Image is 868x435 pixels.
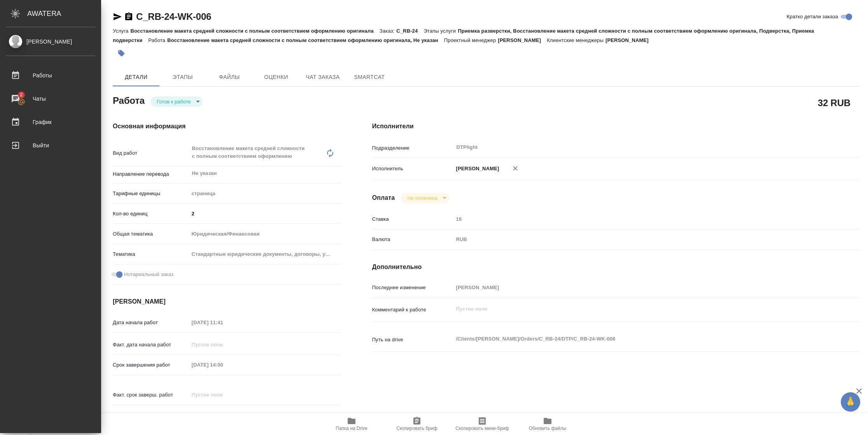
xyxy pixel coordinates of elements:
h4: Оплата [372,193,395,203]
p: Услуга [113,28,130,34]
p: Ставка [372,215,453,223]
input: Пустое поле [189,389,257,400]
button: Готов к работе [154,98,193,105]
p: Работа [148,37,167,43]
button: 🙏 [841,392,860,412]
span: 🙏 [844,394,857,410]
span: Кратко детали заказа [787,13,838,21]
span: SmartCat [351,72,388,82]
a: График [2,112,99,132]
input: ✎ Введи что-нибудь [189,409,257,421]
p: Кол-во единиц [113,210,189,218]
button: Скопировать мини-бриф [450,413,515,435]
button: Скопировать ссылку для ЯМессенджера [113,12,122,21]
div: Выйти [6,140,95,151]
div: Юридическая/Финансовая [189,227,341,241]
p: Тематика [113,250,189,258]
input: Пустое поле [189,317,257,328]
span: Этапы [164,72,201,82]
p: C_RB-24 [396,28,423,34]
span: 2 [15,91,27,99]
p: Факт. срок заверш. работ [113,391,189,399]
p: Восстановление макета средней сложности с полным соответствием оформлению оригинала [130,28,379,34]
button: Добавить тэг [113,45,130,62]
p: [PERSON_NAME] [498,37,547,43]
button: Удалить исполнителя [507,160,524,177]
div: [PERSON_NAME] [6,37,95,46]
h4: Дополнительно [372,262,859,272]
p: Путь на drive [372,336,453,344]
h2: Работа [113,93,145,107]
div: Готов к работе [150,96,203,107]
p: Факт. дата начала работ [113,341,189,349]
p: [PERSON_NAME] [453,165,499,173]
div: Готов к работе [401,193,449,203]
input: Пустое поле [453,213,819,225]
input: Пустое поле [189,339,257,350]
p: Срок завершения услуги [113,411,189,419]
p: Валюта [372,236,453,243]
div: График [6,116,95,128]
button: Папка на Drive [319,413,384,435]
p: Последнее изменение [372,284,453,292]
p: Проектный менеджер [444,37,498,43]
div: страница [189,187,341,200]
span: Чат заказа [304,72,341,82]
button: Скопировать бриф [384,413,450,435]
span: Обновить файлы [529,426,567,431]
div: RUB [453,233,819,246]
span: Оценки [257,72,295,82]
span: Нотариальный заказ [124,271,173,278]
button: Обновить файлы [515,413,580,435]
span: Файлы [211,72,248,82]
p: Общая тематика [113,230,189,238]
p: Дата начала работ [113,319,189,327]
a: Работы [2,66,99,85]
h4: Исполнители [372,122,859,131]
a: Выйти [2,136,99,155]
div: Работы [6,70,95,81]
span: Папка на Drive [336,426,367,431]
span: Детали [117,72,155,82]
button: Не оплачена [405,195,439,201]
input: Пустое поле [453,282,819,293]
p: Вид работ [113,149,189,157]
p: Направление перевода [113,170,189,178]
h4: Основная информация [113,122,341,131]
p: Клиентские менеджеры [547,37,605,43]
div: AWATERA [27,6,101,21]
textarea: /Clients/[PERSON_NAME]/Orders/C_RB-24/DTP/C_RB-24-WK-006 [453,332,819,346]
p: Восстановление макета средней сложности с полным соответствием оформлению оригинала, Не указан [167,37,444,43]
h2: 32 RUB [818,96,850,109]
p: Комментарий к работе [372,306,453,314]
div: Чаты [6,93,95,105]
h4: [PERSON_NAME] [113,297,341,306]
input: ✎ Введи что-нибудь [189,208,341,219]
button: Скопировать ссылку [124,12,133,21]
p: [PERSON_NAME] [605,37,654,43]
p: Срок завершения работ [113,361,189,369]
p: Этапы услуги [423,28,458,34]
p: Приемка разверстки, Восстановление макета средней сложности с полным соответствием оформлению ори... [113,28,814,43]
p: Заказ: [380,28,396,34]
p: Подразделение [372,144,453,152]
a: 2Чаты [2,89,99,108]
span: Скопировать мини-бриф [455,426,509,431]
a: C_RB-24-WK-006 [136,11,211,22]
span: Скопировать бриф [396,426,437,431]
p: Исполнитель [372,165,453,173]
div: Стандартные юридические документы, договоры, уставы [189,248,341,261]
input: Пустое поле [189,359,257,370]
p: Тарифные единицы [113,190,189,197]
